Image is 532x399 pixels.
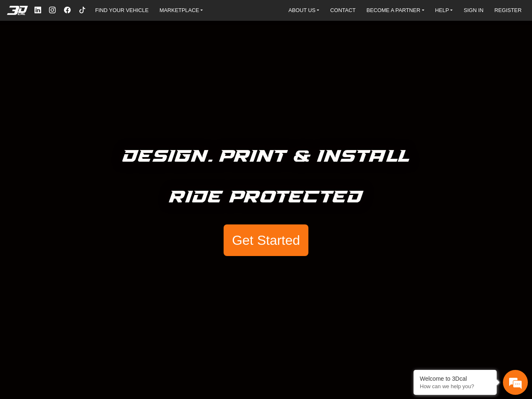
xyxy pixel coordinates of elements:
p: How can we help you? [420,383,490,389]
a: BECOME A PARTNER [363,4,428,16]
a: REGISTER [491,4,525,16]
a: ABOUT US [285,4,323,16]
h5: Design. Print & Install [123,143,410,170]
a: FIND YOUR VEHICLE [92,4,152,16]
a: CONTACT [327,4,359,16]
div: Welcome to 3Dcal [420,375,490,382]
a: SIGN IN [461,4,487,16]
a: MARKETPLACE [156,4,207,16]
a: HELP [432,4,456,16]
h5: Ride Protected [169,184,363,211]
button: Get Started [224,224,308,256]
